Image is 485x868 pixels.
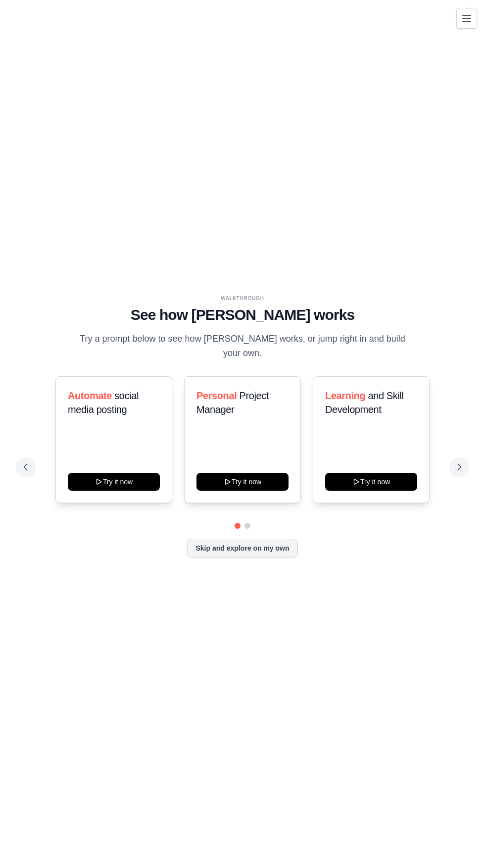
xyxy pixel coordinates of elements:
[325,473,417,491] button: Try it now
[187,539,297,558] button: Skip and explore on my own
[196,390,269,415] span: Project Manager
[196,473,289,491] button: Try it now
[76,332,409,361] p: Try a prompt below to see how [PERSON_NAME] works, or jump right in and build your own.
[196,390,237,401] span: Personal
[68,390,112,401] span: Automate
[325,390,365,401] span: Learning
[24,306,461,324] h1: See how [PERSON_NAME] works
[456,8,477,29] button: Toggle navigation
[68,473,160,491] button: Try it now
[24,295,461,302] div: WALKTHROUGH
